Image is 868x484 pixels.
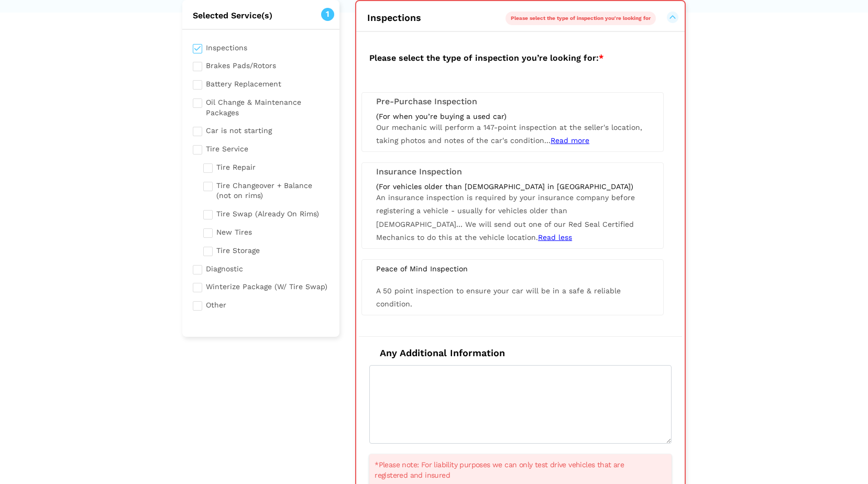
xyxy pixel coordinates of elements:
[368,264,657,273] div: Peace of Mind Inspection
[551,136,589,145] span: Read more
[182,10,340,21] h2: Selected Service(s)
[359,42,682,71] h2: Please select the type of inspection you’re looking for:
[321,8,334,21] span: 1
[376,287,621,308] span: A 50 point inspection to ensure your car will be in a safe & reliable condition.
[376,220,634,241] span: We will send out one of our Red Seal Certified Mechanics to do this at the vehicle location.
[376,112,649,121] div: (For when you’re buying a used car)
[369,347,672,359] h4: Any Additional Information
[538,233,572,241] span: Read less
[376,193,635,241] span: An insurance inspection is required by your insurance company before registering a vehicle - usua...
[375,459,653,480] span: *Please note: For liability purposes we can only test drive vehicles that are registered and insured
[376,123,642,145] span: Our mechanic will perform a 147-point inspection at the seller's location, taking photos and note...
[376,167,649,177] h3: Insurance Inspection
[376,182,649,191] div: (For vehicles older than [DEMOGRAPHIC_DATA] in [GEOGRAPHIC_DATA])
[367,12,674,24] button: Inspections Please select the type of inspection you're looking for
[511,15,651,21] span: Please select the type of inspection you're looking for
[376,97,649,106] h3: Pre-Purchase Inspection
